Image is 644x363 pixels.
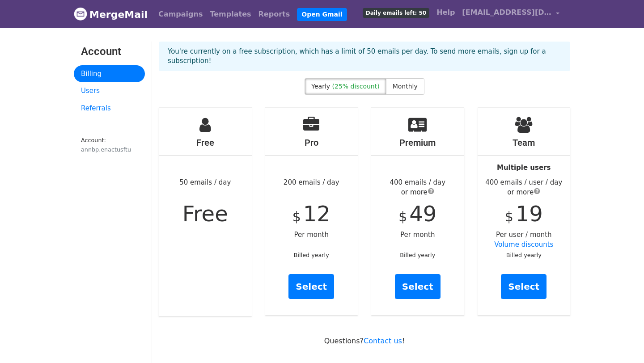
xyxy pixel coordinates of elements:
[363,8,429,18] span: Daily emails left: 50
[155,5,206,23] a: Campaigns
[297,8,347,21] a: Open Gmail
[292,209,301,224] span: $
[478,137,571,148] h4: Team
[206,5,254,23] a: Templates
[81,137,138,154] small: Account:
[182,201,228,226] span: Free
[433,4,458,21] a: Help
[494,241,553,249] a: Volume discounts
[81,145,138,154] div: annbp.enactusftu
[74,65,145,83] a: Billing
[159,336,570,346] p: Questions? !
[159,108,252,316] div: 50 emails / day
[168,47,561,66] p: You're currently on a free subscription, which has a limit of 50 emails per day. To send more ema...
[478,108,571,315] div: Per user / month
[359,4,433,21] a: Daily emails left: 50
[371,137,464,148] h4: Premium
[497,164,551,172] strong: Multiple users
[255,5,294,23] a: Reports
[81,45,138,58] h3: Account
[74,7,87,21] img: MergeMail logo
[265,108,358,315] div: 200 emails / day Per month
[501,274,547,299] a: Select
[462,7,551,18] span: [EMAIL_ADDRESS][DOMAIN_NAME]
[371,177,464,198] div: 400 emails / day or more
[303,201,330,226] span: 12
[288,274,334,299] a: Select
[393,83,418,90] span: Monthly
[371,108,464,315] div: Per month
[506,252,542,258] small: Billed yearly
[294,252,329,258] small: Billed yearly
[311,83,330,90] span: Yearly
[74,82,145,100] a: Users
[400,252,435,258] small: Billed yearly
[398,209,407,224] span: $
[516,201,543,226] span: 19
[332,83,380,90] span: (25% discount)
[364,337,402,345] a: Contact us
[478,177,571,198] div: 400 emails / user / day or more
[159,137,252,148] h4: Free
[74,100,145,117] a: Referrals
[409,201,436,226] span: 49
[395,274,441,299] a: Select
[74,5,148,24] a: MergeMail
[458,4,563,25] a: [EMAIL_ADDRESS][DOMAIN_NAME]
[505,209,513,224] span: $
[265,137,358,148] h4: Pro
